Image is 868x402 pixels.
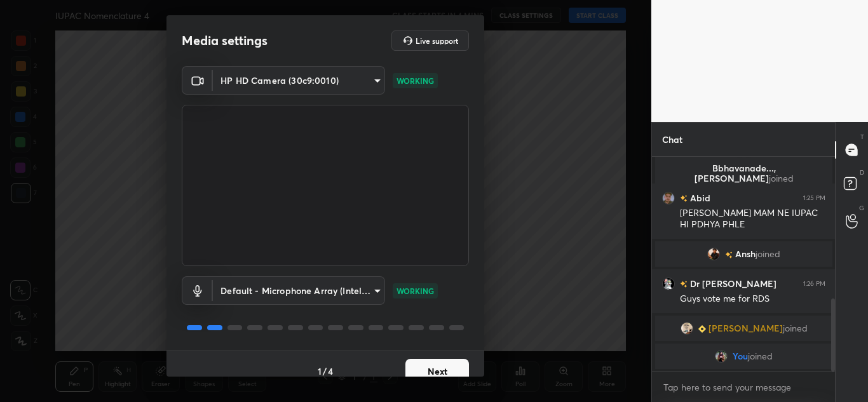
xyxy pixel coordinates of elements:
[768,172,793,184] span: joined
[715,350,728,363] img: 59cc8e460c5d4c73a0b08f93b452489c.jpg
[323,365,327,378] h4: /
[708,323,782,333] span: [PERSON_NAME]
[756,249,780,259] span: joined
[782,323,807,333] span: joined
[318,365,322,378] h4: 1
[416,37,458,44] h5: Live support
[707,248,720,260] img: 413d3ff350f64c2186319efd1ef260c8.jpg
[680,207,825,231] div: [PERSON_NAME] MAM NE IUPAC HI PDHYA PHLE
[860,168,864,177] p: D
[688,277,776,290] h6: Dr [PERSON_NAME]
[735,249,756,259] span: Ansh
[328,365,333,378] h4: 4
[725,251,733,258] img: no-rating-badge.077c3623.svg
[213,276,385,305] div: HP HD Camera (30c9:0010)
[803,194,825,202] div: 1:25 PM
[860,132,864,142] p: T
[859,203,864,213] p: G
[663,163,825,184] p: Bbhavanade..., [PERSON_NAME]
[680,195,688,202] img: no-rating-badge.077c3623.svg
[182,32,268,49] h2: Media settings
[652,123,693,156] p: Chat
[652,157,836,372] div: grid
[803,280,825,288] div: 1:26 PM
[397,285,434,297] p: WORKING
[680,322,693,335] img: c46feedfa96448f3aa84e28ec51cdc41.jpg
[662,278,675,290] img: 03d5a2eb42f9437fa94943dd1b422ff2.jpg
[680,281,688,288] img: no-rating-badge.077c3623.svg
[680,293,825,305] div: Guys vote me for RDS
[662,192,675,204] img: 6e89e40bbdd64df68ddac3b41b6f7a12.jpg
[405,359,469,384] button: Next
[733,351,748,361] span: You
[748,351,773,361] span: joined
[688,191,710,204] h6: Abid
[213,66,385,95] div: HP HD Camera (30c9:0010)
[698,325,705,333] img: Learner_Badge_beginner_1_8b307cf2a0.svg
[397,75,434,86] p: WORKING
